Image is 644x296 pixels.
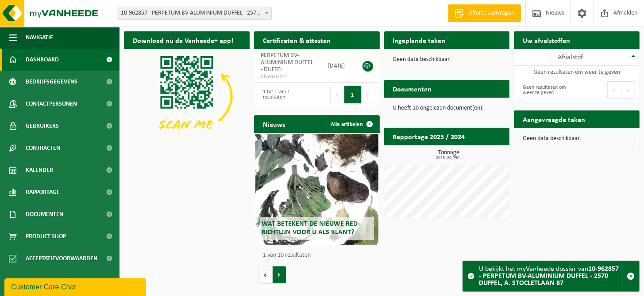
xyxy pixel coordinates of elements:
[117,7,271,19] span: 10-962857 - PERPETUM BV-ALUMINIUM DUFFEL - 2570 DUFFEL, A. STOCLETLAAN 87
[607,81,621,99] button: Previous
[26,27,53,49] span: Navigatie
[261,52,313,73] span: PERPETUM BV-ALUMINIUM DUFFEL - DUFFEL
[558,54,583,61] span: Afvalstof
[514,110,594,128] h2: Aangevraagde taken
[262,220,360,236] span: Wat betekent de nieuwe RED-richtlijn voor u als klant?
[448,4,521,22] a: Offerte aanvragen
[479,261,622,291] div: U bekijkt het myVanheede dossier van
[254,115,294,133] h2: Nieuws
[393,105,501,111] p: U heeft 10 ongelezen document(en).
[26,115,59,137] span: Gebruikers
[479,266,619,287] strong: 10-962857 - PERPETUM BV-ALUMINIUM DUFFEL - 2570 DUFFEL, A. STOCLETLAAN 87
[389,156,510,160] span: 2025: 20,750 t
[362,86,375,103] button: Next
[344,86,362,103] button: 1
[26,181,60,203] span: Rapportage
[254,31,339,49] h2: Certificaten & attesten
[466,9,517,18] span: Offerte aanvragen
[124,31,242,49] h2: Download nu de Vanheede+ app!
[26,93,77,115] span: Contactpersonen
[393,57,501,63] p: Geen data beschikbaar.
[514,31,579,49] h2: Uw afvalstoffen
[255,134,378,245] a: Wat betekent de nieuwe RED-richtlijn voor u als klant?
[330,86,344,103] button: Previous
[321,49,353,83] td: [DATE]
[263,252,375,258] p: 1 van 10 resultaten
[26,49,59,71] span: Dashboard
[384,31,455,49] h2: Ingeplande taken
[523,136,631,142] p: Geen data beschikbaar.
[621,81,635,99] button: Next
[117,7,272,20] span: 10-962857 - PERPETUM BV-ALUMINIUM DUFFEL - 2570 DUFFEL, A. STOCLETLAAN 87
[324,115,379,133] a: Alle artikelen
[258,266,273,284] button: Vorige
[273,266,286,284] button: Volgende
[124,49,250,143] img: Download de VHEPlus App
[518,80,572,100] div: Geen resultaten om weer te geven
[261,73,315,80] span: VLA900322
[4,277,148,296] iframe: chat widget
[384,128,474,145] h2: Rapportage 2025 / 2024
[26,159,53,181] span: Kalender
[258,85,312,104] div: 1 tot 1 van 1 resultaten
[514,66,640,78] td: Geen resultaten om weer te geven
[389,150,510,160] h3: Tonnage
[26,225,66,247] span: Product Shop
[26,137,60,159] span: Contracten
[26,71,77,93] span: Bedrijfsgegevens
[384,80,441,97] h2: Documenten
[26,203,63,225] span: Documenten
[443,145,509,163] a: Bekijk rapportage
[26,247,97,269] span: Acceptatievoorwaarden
